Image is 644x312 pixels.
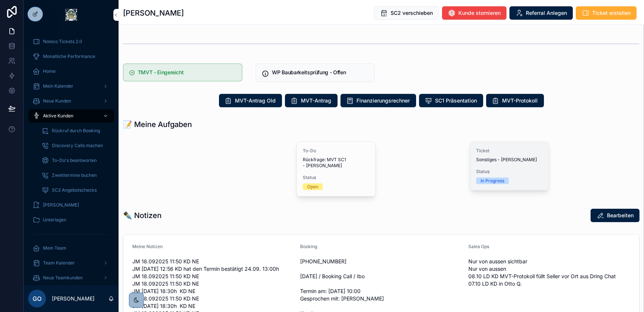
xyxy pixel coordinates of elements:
[43,275,83,281] span: Neue Teamkunden
[502,97,538,104] span: MVT-Protokoll
[219,94,282,107] button: MVT-Antrag Old
[24,30,119,285] div: scrollable content
[123,119,192,130] h1: 📝 Meine Aufgaben
[43,113,73,119] span: Aktive Kunden
[52,295,94,302] p: [PERSON_NAME]
[301,97,332,104] span: MVT-Antrag
[303,175,369,181] span: Status
[37,124,114,137] a: Rückruf durch Booking
[476,148,543,154] span: Ticket
[43,202,79,208] span: [PERSON_NAME]
[391,9,433,17] span: SC2 verschieben
[285,94,338,107] button: MVT-Antrag
[592,9,631,17] span: Ticket erstellen
[43,217,66,223] span: Unterlagen
[123,8,184,18] h1: [PERSON_NAME]
[607,212,634,219] span: Bearbeiten
[435,97,477,104] span: SC1 Präsentation
[28,79,114,93] a: Mein Kalender
[43,98,71,104] span: Neue Kunden
[468,244,489,249] span: Sales Ops
[374,6,439,20] button: SC2 verschieben
[272,70,369,75] h5: WP Baubarkeitsprüfung - Offen
[307,183,318,190] div: Open
[576,6,637,20] button: Ticket erstellen
[37,139,114,152] a: Discovery Calls machen
[341,94,416,107] button: Finanzierungsrechner
[37,183,114,197] a: SC2 Angebotschecks
[123,210,162,221] h1: ✒️ Notizen
[357,97,410,104] span: Finanzierungsrechner
[509,6,573,20] button: Referral Anlegen
[28,241,114,255] a: Mein Team
[442,6,507,20] button: Kunde stornieren
[300,244,317,249] span: Booking
[235,97,276,104] span: MVT-Antrag Old
[458,9,501,17] span: Kunde stornieren
[65,9,77,21] img: App logo
[28,35,114,48] a: Noloco Tickets 2.0
[43,83,73,89] span: Mein Kalender
[43,39,82,45] span: Noloco Tickets 2.0
[33,294,42,303] span: GO
[28,271,114,285] a: Neue Teamkunden
[52,172,97,178] span: Zweittermine buchen
[303,157,369,169] span: Rückfrage: MVT SC1 - [PERSON_NAME]
[303,148,369,154] span: To-Do
[28,198,114,212] a: [PERSON_NAME]
[37,154,114,167] a: To-Do's beantworten
[296,142,376,196] a: To-DoRückfrage: MVT SC1 - [PERSON_NAME]StatusOpen
[28,50,114,63] a: Monatliche Performance
[419,94,483,107] button: SC1 Präsentation
[43,68,56,74] span: Home
[476,157,543,163] span: Sonstiges - [PERSON_NAME]
[486,94,544,107] button: MVT-Protokoll
[52,187,97,193] span: SC2 Angebotschecks
[28,256,114,270] a: Team Kalender
[476,169,543,175] span: Status
[481,178,504,184] div: In Progress
[470,142,549,191] a: TicketSonstiges - [PERSON_NAME]StatusIn Progress
[43,260,75,266] span: Team Kalender
[52,128,100,134] span: Rückruf durch Booking
[28,65,114,78] a: Home
[43,245,66,251] span: Mein Team
[526,9,567,17] span: Referral Anlegen
[28,213,114,227] a: Unterlagen
[591,209,640,222] button: Bearbeiten
[52,157,97,163] span: To-Do's beantworten
[468,258,630,287] span: Nur von aussen sichtbar Nur von aussen 08.10 LD KD MVT-Protokoll füllt Seller vor Ort aus Dring C...
[28,109,114,123] a: Aktive Kunden
[28,94,114,108] a: Neue Kunden
[37,169,114,182] a: Zweittermine buchen
[132,244,163,249] span: Meine Notizen
[138,70,236,75] h5: TMVT - Eingereicht
[43,53,95,59] span: Monatliche Performance
[52,143,103,149] span: Discovery Calls machen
